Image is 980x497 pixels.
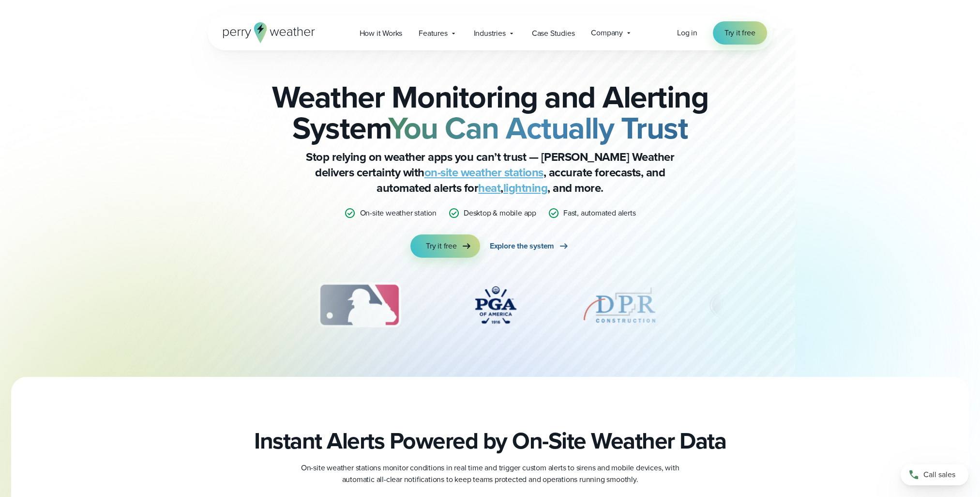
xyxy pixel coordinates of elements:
span: Features [419,28,447,39]
span: Call sales [923,469,955,481]
div: 3 of 12 [308,281,410,329]
div: 6 of 12 [705,281,764,329]
span: Explore the system [490,240,554,252]
a: Explore the system [490,234,570,258]
h2: Instant Alerts Powered by On-Site Weather Data [254,427,726,454]
img: NASA.svg [194,281,262,329]
p: Fast, automated alerts [563,207,636,219]
span: How it Works [360,28,403,39]
span: Log in [677,27,697,38]
a: lightning [503,179,548,197]
div: 4 of 12 [457,281,534,329]
p: On-site weather station [360,207,436,219]
a: Try it free [713,21,767,45]
span: Try it free [724,27,755,39]
img: University-of-Georgia.svg [705,281,764,329]
p: On-site weather stations monitor conditions in real time and trigger custom alerts to sirens and ... [297,462,684,485]
p: Desktop & mobile app [464,207,536,219]
div: 5 of 12 [581,281,658,329]
a: on-site weather stations [424,164,543,181]
a: Log in [677,27,697,39]
h2: Weather Monitoring and Alerting System [256,81,724,143]
a: How it Works [351,23,411,43]
span: Company [591,27,623,39]
p: Stop relying on weather apps you can’t trust — [PERSON_NAME] Weather delivers certainty with , ac... [297,149,684,196]
img: DPR-Construction.svg [581,281,658,329]
a: heat [478,179,500,197]
img: PGA.svg [457,281,534,329]
span: Industries [474,28,506,39]
a: Call sales [901,464,968,485]
span: Case Studies [532,28,575,39]
a: Case Studies [524,23,583,43]
a: Try it free [410,234,480,258]
div: slideshow [256,281,724,334]
strong: You Can Actually Trust [388,105,688,151]
div: 2 of 12 [194,281,262,329]
span: Try it free [426,240,457,252]
img: MLB.svg [308,281,410,329]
